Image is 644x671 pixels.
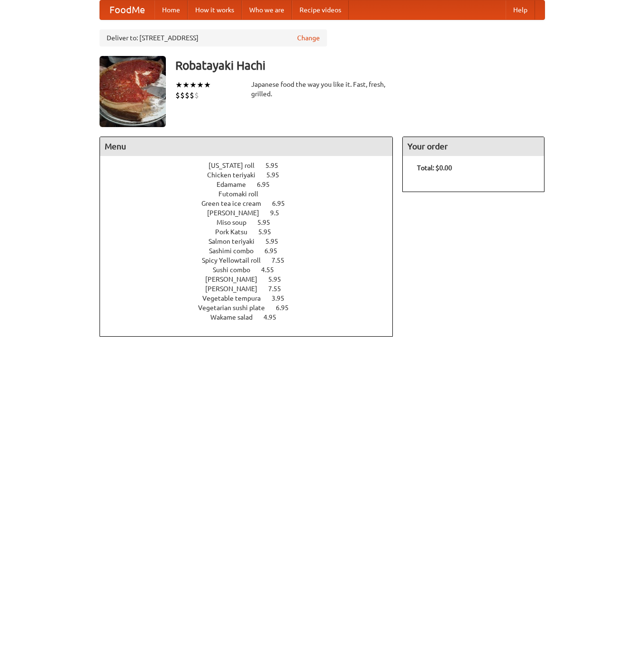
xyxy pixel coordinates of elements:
[205,276,267,283] span: [PERSON_NAME]
[201,200,271,207] span: Green tea ice cream
[202,257,302,264] a: Spicy Yellowtail roll 7.55
[207,209,297,217] a: [PERSON_NAME] 9.5
[217,219,256,226] span: Miso soup
[257,219,280,226] span: 5.95
[100,0,154,19] a: FoodMe
[263,313,286,321] span: 4.95
[258,228,281,236] span: 5.95
[242,0,292,19] a: Who we are
[209,238,296,245] a: Salmon teriyaki 5.95
[207,171,297,179] a: Chicken teriyaki 5.95
[207,171,265,179] span: Chicken teriyaki
[202,294,302,302] a: Vegetable tempura 3.95
[266,171,289,179] span: 5.95
[194,90,199,101] li: $
[217,219,288,226] a: Miso soup 5.95
[265,162,288,169] span: 5.95
[100,29,327,46] div: Deliver to: [STREET_ADDRESS]
[190,80,197,90] li: ★
[188,0,242,19] a: How it works
[297,33,320,43] a: Change
[182,80,190,90] li: ★
[100,56,166,127] img: angular.jpg
[175,90,180,101] li: $
[207,209,269,217] span: [PERSON_NAME]
[198,304,306,312] a: Vegetarian sushi plate 6.95
[268,276,290,283] span: 5.95
[197,80,204,90] li: ★
[210,313,262,321] span: Wakame salad
[292,0,349,19] a: Recipe videos
[202,257,270,264] span: Spicy Yellowtail roll
[201,200,302,207] a: Green tea ice cream 6.95
[272,200,294,207] span: 6.95
[403,137,544,156] h4: Your order
[265,238,288,245] span: 5.95
[272,294,294,302] span: 3.95
[270,209,289,217] span: 9.5
[261,266,283,274] span: 4.55
[210,313,294,321] a: Wakame salad 4.95
[190,90,194,101] li: $
[209,238,264,245] span: Salmon teriyaki
[209,247,263,255] span: Sashimi combo
[100,137,393,156] h4: Menu
[417,164,452,172] b: Total: $0.00
[205,276,299,283] a: [PERSON_NAME] 5.95
[217,181,255,188] span: Edamame
[204,80,211,90] li: ★
[185,90,190,101] li: $
[276,304,298,312] span: 6.95
[215,228,257,236] span: Pork Katsu
[213,266,260,274] span: Sushi combo
[205,285,299,293] a: [PERSON_NAME] 7.55
[205,285,267,293] span: [PERSON_NAME]
[202,294,270,302] span: Vegetable tempura
[175,80,182,90] li: ★
[506,0,535,19] a: Help
[154,0,188,19] a: Home
[264,247,287,255] span: 6.95
[257,181,279,188] span: 6.95
[251,80,393,99] div: Japanese food the way you like it. Fast, fresh, grilled.
[218,190,285,198] a: Futomaki roll
[218,190,268,198] span: Futomaki roll
[209,162,264,169] span: [US_STATE] roll
[272,257,294,264] span: 7.55
[217,181,287,188] a: Edamame 6.95
[198,304,274,312] span: Vegetarian sushi plate
[209,162,296,169] a: [US_STATE] roll 5.95
[180,90,185,101] li: $
[213,266,291,274] a: Sushi combo 4.55
[209,247,295,255] a: Sashimi combo 6.95
[268,285,290,293] span: 7.55
[175,56,545,75] h3: Robatayaki Hachi
[215,228,289,236] a: Pork Katsu 5.95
